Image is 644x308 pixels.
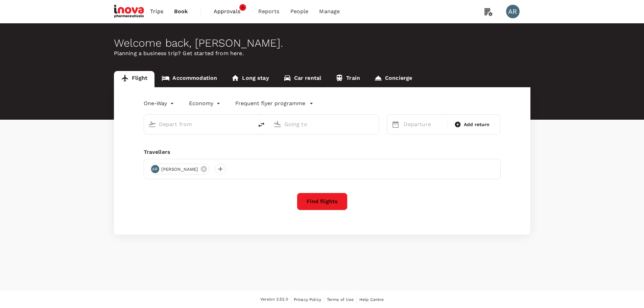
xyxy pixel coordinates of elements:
div: Travellers [144,148,501,156]
span: People [290,7,309,16]
button: Open [248,123,250,125]
a: Accommodation [154,71,224,87]
button: Open [374,123,375,125]
span: Reports [258,7,280,16]
button: delete [253,117,269,133]
input: Going to [284,119,364,129]
button: Frequent flyer programme [235,99,313,108]
a: Help Centre [359,296,384,303]
a: Long stay [224,71,276,87]
img: iNova Pharmaceuticals [114,4,145,19]
a: Terms of Use [327,296,354,303]
span: Book [174,7,188,16]
a: Concierge [367,71,419,87]
input: Depart from [159,119,239,129]
p: Frequent flyer programme [235,99,305,108]
span: Approvals [214,7,247,16]
span: Manage [319,7,340,16]
span: Add return [464,121,490,128]
div: Economy [189,98,222,109]
a: Privacy Policy [294,296,321,303]
p: Departure [404,120,444,128]
span: [PERSON_NAME] [157,166,202,173]
div: AR [151,165,159,173]
a: Car rental [276,71,329,87]
span: 9 [239,4,246,11]
div: AR [506,5,520,18]
a: Flight [114,71,155,87]
span: Version 3.52.0 [260,296,288,303]
div: Welcome back , [PERSON_NAME] . [114,37,530,49]
button: Find flights [297,193,348,210]
span: Terms of Use [327,297,354,302]
span: Trips [150,7,163,16]
a: Train [328,71,367,87]
span: Privacy Policy [294,297,321,302]
div: One-Way [144,98,175,109]
p: Planning a business trip? Get started from here. [114,49,530,57]
span: Help Centre [359,297,384,302]
div: AR[PERSON_NAME] [149,164,210,174]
